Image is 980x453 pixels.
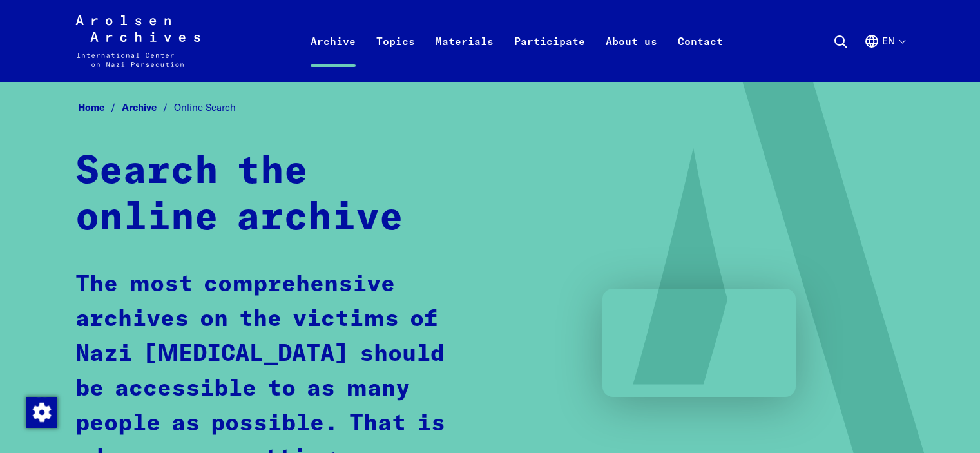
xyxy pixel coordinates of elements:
[122,101,174,113] a: Archive
[504,31,595,82] a: Participate
[668,31,733,82] a: Contact
[595,31,668,82] a: About us
[26,396,57,427] div: Change consent
[300,31,366,82] a: Archive
[864,34,905,80] button: English, language selection
[425,31,504,82] a: Materials
[78,101,122,113] a: Home
[26,397,57,428] img: Change consent
[300,15,733,67] nav: Primary
[75,98,905,118] nav: Breadcrumb
[75,153,403,238] strong: Search the online archive
[366,31,425,82] a: Topics
[174,101,236,113] span: Online Search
